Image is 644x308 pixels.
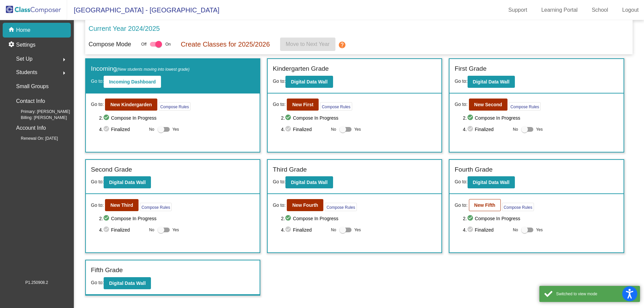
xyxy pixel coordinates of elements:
[281,226,328,234] span: 4. Finalized
[109,79,156,84] b: Incoming Dashboard
[354,226,361,234] span: Yes
[165,41,171,47] span: On
[291,180,327,185] b: Digital Data Wall
[149,227,154,233] span: No
[281,125,328,133] span: 4. Finalized
[463,214,619,223] span: 2. Compose In Progress
[536,125,543,133] span: Yes
[474,102,502,107] b: New Second
[91,165,132,175] label: Second Grade
[273,78,285,84] span: Go to:
[536,226,543,234] span: Yes
[463,114,619,122] span: 2. Compose In Progress
[172,226,179,234] span: Yes
[280,38,335,51] button: Move to Next Year
[556,291,635,297] div: Switched to view mode
[181,39,270,49] p: Create Classes for 2025/2026
[91,265,123,275] label: Fifth Grade
[502,203,534,211] button: Compose Rules
[105,199,139,211] button: New Third
[91,202,104,209] span: Go to:
[467,226,475,234] mat-icon: check_circle
[291,79,327,84] b: Digital Data Wall
[285,176,333,188] button: Digital Data Wall
[149,126,154,132] span: No
[110,202,133,208] b: New Third
[463,125,509,133] span: 4. Finalized
[273,165,307,175] label: Third Grade
[285,226,293,234] mat-icon: check_circle
[469,199,501,211] button: New Fifth
[16,123,46,133] p: Account Info
[16,54,33,64] span: Set Up
[331,227,336,233] span: No
[474,202,495,208] b: New Fifth
[281,214,437,223] span: 2. Compose In Progress
[159,102,191,111] button: Compose Rules
[103,226,111,234] mat-icon: check_circle
[109,281,146,286] b: Digital Data Wall
[473,79,509,84] b: Digital Data Wall
[354,125,361,133] span: Yes
[91,78,104,84] span: Go to:
[469,99,507,111] button: New Second
[536,5,583,15] a: Learning Portal
[281,114,437,122] span: 2. Compose In Progress
[467,125,475,133] mat-icon: check_circle
[454,165,492,175] label: Fourth Grade
[320,102,352,111] button: Compose Rules
[91,64,190,74] label: Incoming
[287,99,319,111] button: New First
[105,99,157,111] button: New Kindergarden
[454,78,467,84] span: Go to:
[273,101,285,108] span: Go to:
[285,114,293,122] mat-icon: check_circle
[104,76,161,88] button: Incoming Dashboard
[104,277,151,289] button: Digital Data Wall
[91,101,104,108] span: Go to:
[473,180,509,185] b: Digital Data Wall
[16,41,36,49] p: Settings
[10,115,67,121] span: Billing: [PERSON_NAME]
[285,125,293,133] mat-icon: check_circle
[67,5,219,15] span: [GEOGRAPHIC_DATA] - [GEOGRAPHIC_DATA]
[586,5,613,15] a: School
[16,26,31,34] p: Home
[468,176,515,188] button: Digital Data Wall
[454,101,467,108] span: Go to:
[325,203,357,211] button: Compose Rules
[103,214,111,223] mat-icon: check_circle
[89,40,131,49] p: Compose Mode
[509,102,541,111] button: Compose Rules
[454,202,467,209] span: Go to:
[60,69,68,77] mat-icon: arrow_right
[16,82,49,91] p: Small Groups
[8,26,16,34] mat-icon: home
[99,226,146,234] span: 4. Finalized
[10,135,58,141] span: Renewal On: [DATE]
[285,76,333,88] button: Digital Data Wall
[467,214,475,223] mat-icon: check_circle
[141,41,147,47] span: Off
[454,179,467,184] span: Go to:
[273,179,285,184] span: Go to:
[503,5,533,15] a: Support
[463,226,509,234] span: 4. Finalized
[273,64,329,74] label: Kindergarten Grade
[513,126,518,132] span: No
[10,109,70,115] span: Primary: [PERSON_NAME]
[286,41,330,47] span: Move to Next Year
[91,179,104,184] span: Go to:
[8,41,16,49] mat-icon: settings
[467,114,475,122] mat-icon: check_circle
[109,180,146,185] b: Digital Data Wall
[60,56,68,64] mat-icon: arrow_right
[287,199,323,211] button: New Fourth
[140,203,172,211] button: Compose Rules
[338,41,346,49] mat-icon: help
[99,214,255,223] span: 2. Compose In Progress
[103,125,111,133] mat-icon: check_circle
[89,23,160,34] p: Current Year 2024/2025
[16,97,45,106] p: Contact Info
[16,68,37,77] span: Students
